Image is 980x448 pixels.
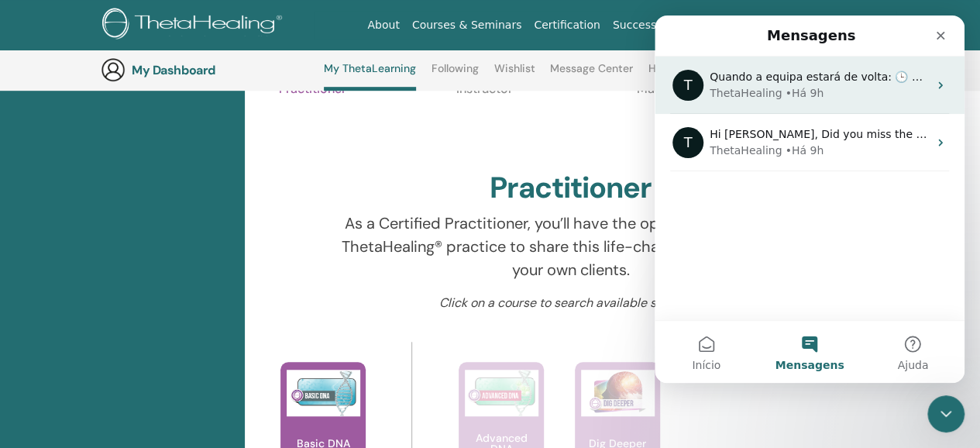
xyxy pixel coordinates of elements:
[494,62,535,87] a: Wishlist
[132,63,287,78] h3: My Dashboard
[101,57,126,82] img: generic-user-icon.jpg
[490,171,652,206] h2: Practitioner
[528,11,606,40] a: Certification
[102,8,287,43] img: logo.png
[465,370,538,416] img: Advanced DNA
[279,83,344,148] p: Practitioner
[607,11,703,40] a: Success Stories
[927,395,965,432] iframe: Intercom live chat
[452,83,517,148] p: Instructor
[324,62,416,91] a: My ThetaLearning
[624,83,689,148] p: Master
[772,11,813,40] a: Store
[432,62,479,87] a: Following
[287,370,360,416] img: Basic DNA
[703,11,772,40] a: Resources
[550,62,633,87] a: Message Center
[648,62,738,87] a: Help & Resources
[361,11,405,40] a: About
[406,11,528,40] a: Courses & Seminars
[655,16,965,383] iframe: Intercom live chat
[325,294,817,312] p: Click on a course to search available seminars
[581,370,655,416] img: Dig Deeper
[325,212,817,281] p: As a Certified Practitioner, you’ll have the opportunity to build a ThetaHealing® practice to sha...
